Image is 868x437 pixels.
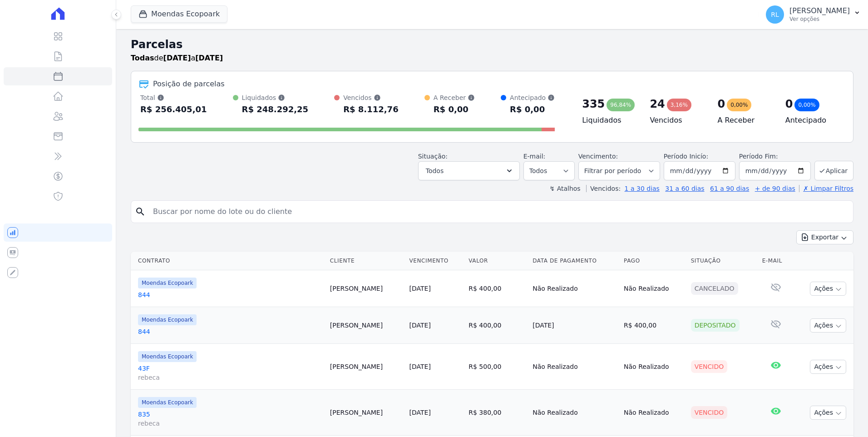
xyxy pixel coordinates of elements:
[620,252,687,270] th: Pago
[138,314,197,325] span: Moendas Ecopoark
[687,252,759,270] th: Situação
[586,185,621,192] label: Vencidos:
[138,290,323,299] a: 844
[131,53,223,64] p: de a
[650,115,703,126] h4: Vencidos
[195,54,223,62] strong: [DATE]
[810,360,846,374] button: Ações
[582,97,605,111] div: 335
[140,102,207,117] div: R$ 256.405,01
[138,278,197,288] span: Moendas Ecopoark
[620,307,687,344] td: R$ 400,00
[794,99,819,111] div: 0,00%
[529,390,620,436] td: Não Realizado
[326,390,406,436] td: [PERSON_NAME]
[465,344,529,390] td: R$ 500,00
[691,406,728,419] div: Vencido
[131,36,853,53] h2: Parcelas
[739,152,811,161] label: Período Fim:
[148,203,849,221] input: Buscar por nome do lote ou do cliente
[242,93,309,102] div: Liquidados
[418,153,448,160] label: Situação:
[620,390,687,436] td: Não Realizado
[691,319,740,332] div: Depositado
[131,54,154,62] strong: Todas
[242,102,309,117] div: R$ 248.292,25
[138,410,323,428] a: 835rebeca
[814,161,853,180] button: Aplicar
[163,54,191,62] strong: [DATE]
[140,93,207,102] div: Total
[326,344,406,390] td: [PERSON_NAME]
[409,322,431,329] a: [DATE]
[434,93,475,102] div: A Receber
[796,230,853,244] button: Exportar
[582,115,635,126] h4: Liquidados
[138,364,323,382] a: 43Frebeca
[759,252,794,270] th: E-mail
[789,6,850,15] p: [PERSON_NAME]
[326,252,406,270] th: Cliente
[810,406,846,420] button: Ações
[409,285,431,292] a: [DATE]
[727,99,751,111] div: 0,00%
[138,327,323,336] a: 844
[409,363,431,370] a: [DATE]
[620,344,687,390] td: Não Realizado
[664,153,708,160] label: Período Inicío:
[510,93,555,102] div: Antecipado
[418,161,520,180] button: Todos
[406,252,465,270] th: Vencimento
[153,79,225,89] div: Posição de parcelas
[799,185,853,192] a: ✗ Limpar Filtros
[620,270,687,307] td: Não Realizado
[691,282,738,295] div: Cancelado
[691,360,728,373] div: Vencido
[135,206,146,217] i: search
[771,11,779,18] span: RL
[510,102,555,117] div: R$ 0,00
[529,252,620,270] th: Data de Pagamento
[667,99,691,111] div: 3,16%
[465,390,529,436] td: R$ 380,00
[326,307,406,344] td: [PERSON_NAME]
[131,5,227,23] button: Moendas Ecopoark
[138,351,197,362] span: Moendas Ecopoark
[343,102,398,117] div: R$ 8.112,76
[607,99,635,111] div: 96,84%
[549,185,580,192] label: ↯ Atalhos
[529,344,620,390] td: Não Realizado
[810,282,846,296] button: Ações
[810,318,846,333] button: Ações
[138,373,323,382] span: rebeca
[755,185,795,192] a: + de 90 dias
[131,252,326,270] th: Contrato
[434,102,475,117] div: R$ 0,00
[465,307,529,344] td: R$ 400,00
[625,185,660,192] a: 1 a 30 dias
[529,270,620,307] td: Não Realizado
[529,307,620,344] td: [DATE]
[785,115,838,126] h4: Antecipado
[710,185,749,192] a: 61 a 90 dias
[138,419,323,428] span: rebeca
[326,270,406,307] td: [PERSON_NAME]
[718,97,725,111] div: 0
[789,15,850,23] p: Ver opções
[578,153,618,160] label: Vencimento:
[650,97,665,111] div: 24
[665,185,704,192] a: 31 a 60 dias
[523,153,546,160] label: E-mail:
[343,93,398,102] div: Vencidos
[426,165,444,176] span: Todos
[138,397,197,408] span: Moendas Ecopoark
[759,2,868,27] button: RL [PERSON_NAME] Ver opções
[785,97,793,111] div: 0
[718,115,771,126] h4: A Receber
[409,409,431,416] a: [DATE]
